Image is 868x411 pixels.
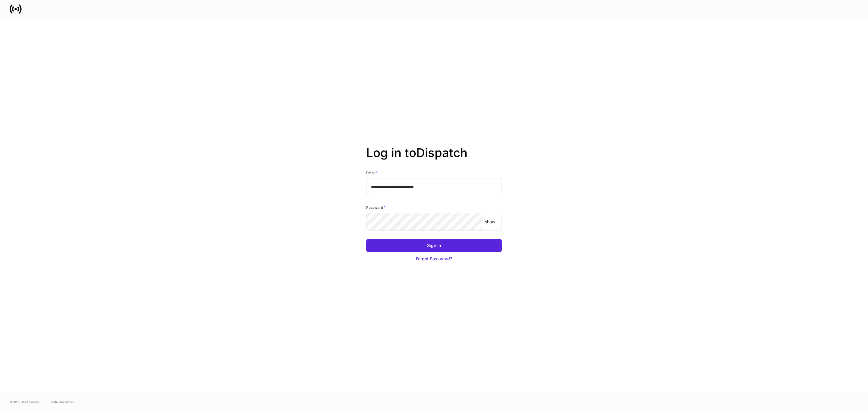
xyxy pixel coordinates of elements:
div: Forgot Password? [416,256,452,262]
h2: Log in to Dispatch [366,146,502,170]
h6: Email [366,170,378,176]
h6: Password [366,204,386,210]
button: Forgot Password? [366,252,502,265]
div: Sign In [427,243,441,249]
p: show [485,219,495,225]
a: Data Disclaimer [51,400,74,404]
span: © 2025 OneAdvisory [10,400,39,404]
button: Sign In [366,239,502,252]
